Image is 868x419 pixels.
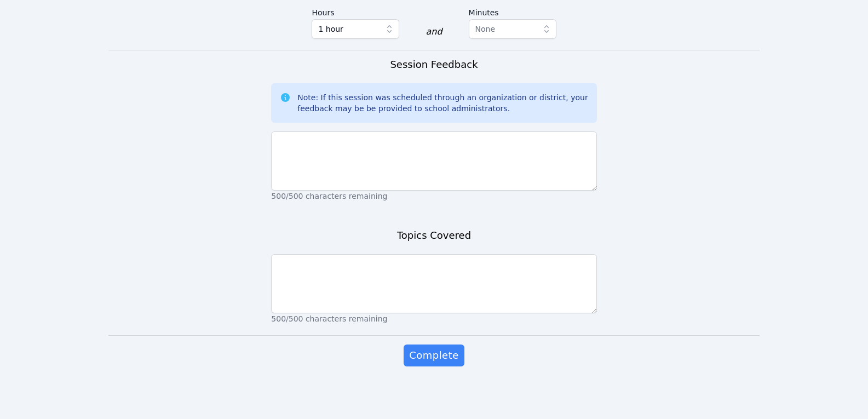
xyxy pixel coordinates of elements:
div: and [426,25,442,38]
button: None [469,19,556,39]
span: None [475,25,496,33]
h3: Topics Covered [397,228,471,243]
p: 500/500 characters remaining [271,191,596,202]
p: 500/500 characters remaining [271,313,596,324]
label: Minutes [469,3,556,19]
span: Complete [409,348,458,363]
h3: Session Feedback [390,57,478,72]
span: 1 hour [318,22,343,36]
button: 1 hour [312,19,399,39]
button: Complete [404,345,464,366]
div: Note: If this session was scheduled through an organization or district, your feedback may be be ... [297,92,588,114]
label: Hours [312,3,399,19]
